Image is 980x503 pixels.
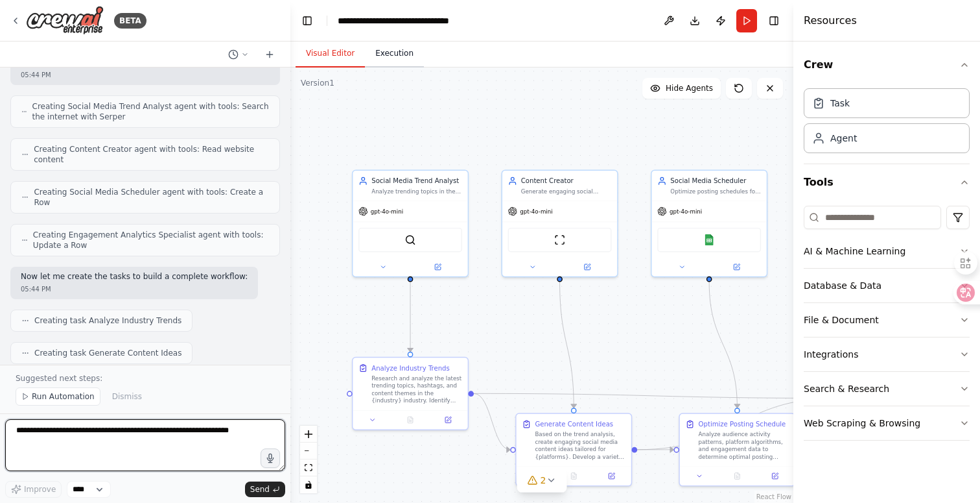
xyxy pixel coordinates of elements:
[34,348,181,358] span: Creating task Generate Content Ideas
[830,132,857,145] div: Agent
[555,282,578,408] g: Edge from e58c1808-34e4-4c20-a1ec-e166efd64db6 to 21fcb053-f4a3-4311-8e6c-eae07d7158b6
[406,282,415,351] g: Edge from dc60114f-f7b9-4d52-bb2e-d827e4860bf2 to b08037bc-df20-408f-bb91-74e0e3f54a75
[300,476,317,493] button: toggle interactivity
[245,482,285,497] button: Send
[32,101,269,122] span: Creating Social Media Trend Analyst agent with tools: Search the internet with Serper
[32,391,95,402] span: Run Automation
[352,170,469,278] div: Social Media Trend AnalystAnalyze trending topics in the {industry} industry and provide insights...
[106,387,148,406] button: Dismiss
[300,426,317,493] div: React Flow controls
[300,443,317,460] button: zoom out
[666,83,713,93] span: Hide Agents
[804,372,970,406] button: Search & Research
[502,170,618,278] div: Content CreatorGenerate engaging social media content ideas and create compelling posts optimized...
[521,177,612,186] div: Content Creator
[300,460,317,476] button: fit view
[679,413,795,486] div: Optimize Posting ScheduleAnalyze audience activity patterns, platform algorithms, and engagement ...
[24,484,56,495] span: Improve
[704,234,715,245] img: Google Sheets
[705,282,742,408] g: Edge from d97918f6-c90b-41d7-a72a-0d3f7cb2d815 to 2fc395e1-c9a4-4758-bc33-e17bd50b0317
[804,234,970,268] button: AI & Machine Learning
[804,83,970,164] div: Crew
[521,188,612,195] div: Generate engaging social media content ideas and create compelling posts optimized for different ...
[520,208,552,215] span: gpt-4o-mini
[34,144,269,165] span: Creating Content Creator agent with tools: Read website content
[804,406,970,440] button: Web Scraping & Browsing
[699,431,789,461] div: Analyze audience activity patterns, platform algorithms, and engagement data to determine optimal...
[596,471,627,482] button: Open in side panel
[561,262,613,273] button: Open in side panel
[371,363,450,373] div: Analyze Industry Trends
[391,414,430,425] button: No output available
[517,469,567,493] button: 2
[250,484,270,495] span: Send
[699,419,786,428] div: Optimize Posting Schedule
[300,426,317,443] button: zoom in
[261,448,280,468] button: Click to speak your automation idea
[432,414,463,425] button: Open in side panel
[804,303,970,337] button: File & Document
[371,208,403,215] span: gpt-4o-mini
[642,78,721,99] button: Hide Agents
[21,70,270,80] div: 05:44 PM
[804,269,970,302] button: Database & Data
[515,413,632,486] div: Generate Content IdeasBased on the trend analysis, create engaging social media content ideas tai...
[33,230,269,251] span: Creating Engagement Analytics Specialist agent with tools: Update a Row
[365,40,424,67] button: Execution
[371,177,462,186] div: Social Media Trend Analyst
[804,201,970,451] div: Tools
[114,13,146,29] div: BETA
[26,6,104,35] img: Logo
[804,13,857,29] h4: Resources
[411,262,463,273] button: Open in side panel
[474,389,837,403] g: Edge from b08037bc-df20-408f-bb91-74e0e3f54a75 to 83fff44f-5a72-42f3-ad9e-56a323c30dfa
[34,315,181,326] span: Creating task Analyze Industry Trends
[21,284,248,294] div: 05:44 PM
[16,373,275,384] p: Suggested next steps:
[34,187,269,208] span: Creating Social Media Scheduler agent with tools: Create a Row
[554,471,594,482] button: No output available
[223,47,254,62] button: Switch to previous chat
[541,474,546,487] span: 2
[352,357,469,430] div: Analyze Industry TrendsResearch and analyze the latest trending topics, hashtags, and content the...
[404,234,415,245] img: SerperDevTool
[670,177,761,186] div: Social Media Scheduler
[112,391,142,402] span: Dismiss
[21,272,248,282] p: Now let me create the tasks to build a complete workflow:
[651,170,767,278] div: Social Media SchedulerOptimize posting schedules for {platforms} by analyzing audience activity p...
[804,47,970,83] button: Crew
[371,374,462,404] div: Research and analyze the latest trending topics, hashtags, and content themes in the {industry} i...
[535,419,613,428] div: Generate Content Ideas
[717,471,757,482] button: No output available
[670,208,702,215] span: gpt-4o-mini
[5,481,62,498] button: Improve
[296,40,365,67] button: Visual Editor
[16,387,100,406] button: Run Automation
[338,14,484,27] nav: breadcrumb
[830,97,850,110] div: Task
[710,262,763,273] button: Open in side panel
[474,389,510,454] g: Edge from b08037bc-df20-408f-bb91-74e0e3f54a75 to 21fcb053-f4a3-4311-8e6c-eae07d7158b6
[759,471,791,482] button: Open in side panel
[554,234,565,245] img: ScrapeWebsiteTool
[765,12,783,30] button: Hide right sidebar
[371,188,462,195] div: Analyze trending topics in the {industry} industry and provide insights on what content resonates...
[298,12,316,30] button: Hide left sidebar
[804,337,970,371] button: Integrations
[301,78,334,88] div: Version 1
[535,431,625,461] div: Based on the trend analysis, create engaging social media content ideas tailored for {platforms}....
[259,47,280,62] button: Start a new chat
[756,493,791,500] a: React Flow attribution
[804,164,970,201] button: Tools
[670,188,761,195] div: Optimize posting schedules for {platforms} by analyzing audience activity patterns, engagement da...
